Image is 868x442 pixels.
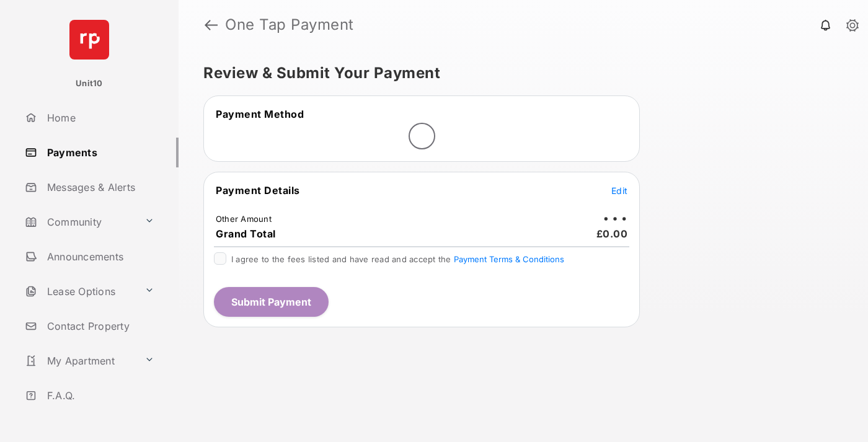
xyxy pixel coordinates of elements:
[76,77,103,90] p: Unit10
[611,184,627,197] button: Edit
[20,381,179,410] a: F.A.Q.
[20,346,139,376] a: My Apartment
[20,103,179,133] a: Home
[215,213,272,224] td: Other Amount
[20,172,179,202] a: Messages & Alerts
[216,228,276,240] span: Grand Total
[216,108,304,120] span: Payment Method
[216,184,300,197] span: Payment Details
[69,20,109,60] img: svg+xml;base64,PHN2ZyB4bWxucz0iaHR0cDovL3d3dy53My5vcmcvMjAwMC9zdmciIHdpZHRoPSI2NCIgaGVpZ2h0PSI2NC...
[20,311,179,341] a: Contact Property
[20,276,139,306] a: Lease Options
[596,228,628,240] span: £0.00
[611,185,627,196] span: Edit
[20,242,179,272] a: Announcements
[225,17,354,32] strong: One Tap Payment
[454,254,564,264] button: I agree to the fees listed and have read and accept the
[20,207,139,237] a: Community
[203,66,833,81] h5: Review & Submit Your Payment
[231,254,564,264] span: I agree to the fees listed and have read and accept the
[20,138,179,167] a: Payments
[214,287,329,317] button: Submit Payment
